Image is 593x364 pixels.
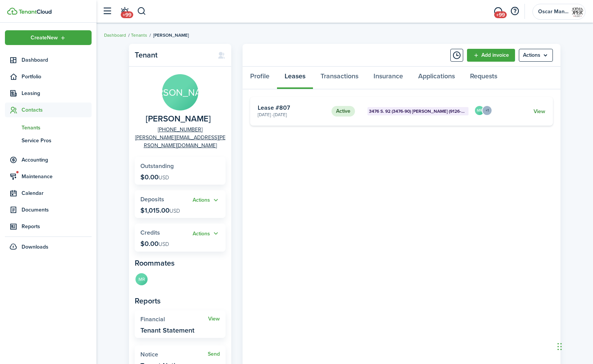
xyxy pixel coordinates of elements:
[475,106,484,115] avatar-text: MR
[5,121,92,134] a: Tenants
[22,89,92,97] span: Leasing
[117,2,132,21] a: Notifications
[243,67,277,89] a: Profile
[135,51,210,59] panel-main-title: Tenant
[534,107,545,115] a: View
[19,9,51,14] img: TenantCloud
[462,67,505,89] a: Requests
[463,282,593,364] iframe: Chat Widget
[193,196,220,205] button: Actions
[140,173,169,181] p: $0.00
[140,228,160,237] span: Credits
[508,5,521,18] button: Open resource center
[140,162,174,170] span: Outstanding
[159,240,169,248] span: USD
[140,351,208,358] widget-stats-title: Notice
[104,32,126,39] a: Dashboard
[7,8,17,15] img: TenantCloud
[170,207,180,215] span: USD
[159,174,169,182] span: USD
[5,30,92,45] button: Open menu
[140,240,169,247] p: $0.00
[450,49,463,62] button: Timeline
[140,195,164,204] span: Deposits
[193,229,220,238] button: Actions
[135,257,226,269] panel-main-subtitle: Roommates
[146,114,211,124] span: Jose Acevedo
[140,327,195,334] widget-stats-description: Tenant Statement
[193,229,220,238] button: Open menu
[22,73,92,81] span: Portfolio
[162,74,198,110] avatar-text: [PERSON_NAME]
[482,105,492,116] menu-trigger: +1
[208,316,220,322] a: View
[135,272,148,288] a: MR
[258,111,326,118] card-description: [DATE] - [DATE]
[366,67,411,89] a: Insurance
[5,53,92,67] a: Dashboard
[485,105,492,116] button: Open menu
[22,124,92,132] span: Tenants
[135,134,226,149] a: [PERSON_NAME][EMAIL_ADDRESS][PERSON_NAME][DOMAIN_NAME]
[411,67,462,89] a: Applications
[208,351,220,357] a: Send
[193,196,220,205] button: Open menu
[22,106,92,114] span: Contacts
[571,6,584,18] img: Oscar Management Services, LLC
[22,222,92,230] span: Reports
[22,206,92,214] span: Documents
[22,189,92,197] span: Calendar
[22,56,92,64] span: Dashboard
[135,295,226,306] panel-main-subtitle: Reports
[5,219,92,234] a: Reports
[258,104,326,111] card-title: Lease #807
[135,273,148,285] avatar-text: MR
[332,106,355,117] status: Active
[557,335,562,358] div: Drag
[22,137,92,145] span: Service Pros
[538,9,568,14] span: Oscar Management Services, LLC
[474,109,485,117] a: MR
[140,207,180,214] p: $1,015.00
[494,11,507,18] span: +99
[519,49,553,62] menu-btn: Actions
[121,11,133,18] span: +99
[313,67,366,89] a: Transactions
[5,134,92,147] a: Service Pros
[153,32,189,39] span: [PERSON_NAME]
[100,4,114,19] button: Open sidebar
[467,49,515,62] a: Add invoice
[22,173,92,180] span: Maintenance
[131,32,147,39] a: Tenants
[22,156,92,164] span: Accounting
[491,2,505,21] a: Messaging
[369,108,467,115] span: 3476 S. 92 (3476-90) [PERSON_NAME] (9126-9140), Unit 3478
[519,49,553,62] button: Open menu
[140,316,208,323] widget-stats-title: Financial
[137,5,146,18] button: Search
[22,243,48,251] span: Downloads
[158,126,202,134] a: [PHONE_NUMBER]
[31,35,58,40] span: Create New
